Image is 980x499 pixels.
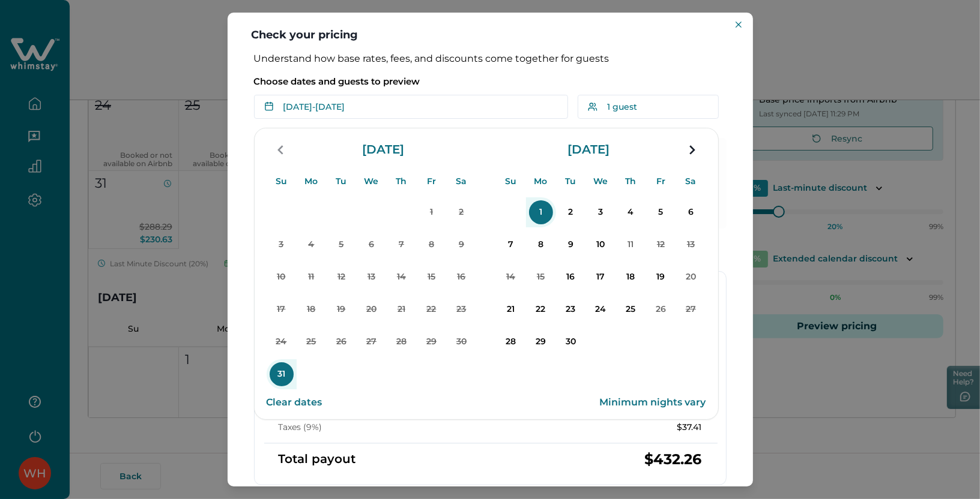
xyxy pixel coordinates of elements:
button: 4 [616,197,646,227]
button: 11 [616,230,646,260]
p: 1 [420,200,444,224]
p: Mo [305,167,318,196]
p: 12 [649,233,673,257]
p: 5 [649,200,673,224]
p: 29 [420,330,444,354]
p: 17 [589,265,613,289]
p: Sa [456,167,467,196]
button: 31 [267,359,297,389]
p: Minimum nights vary [600,396,706,408]
p: 19 [649,265,673,289]
button: 4 [297,230,327,260]
p: 11 [619,233,643,257]
button: 24 [586,294,616,324]
p: 10 [589,233,613,257]
button: 3 [586,197,616,227]
p: 5 [330,233,354,257]
button: 3 [267,230,297,260]
p: 4 [619,200,643,224]
p: 7 [390,233,414,257]
p: Sa [686,167,697,196]
p: 24 [589,297,613,321]
p: 4 [300,233,324,257]
button: 15 [526,262,556,292]
button: 1 guest [578,95,727,119]
button: 12 [327,262,357,292]
button: 19 [327,294,357,324]
button: 30 [556,327,586,357]
button: 29 [417,327,447,357]
button: 6 [357,230,387,260]
p: Tu [336,167,347,196]
p: 6 [679,200,703,224]
p: [DATE] [563,144,615,156]
button: 14 [496,262,526,292]
button: 16 [556,262,586,292]
p: 25 [300,330,324,354]
button: 23 [556,294,586,324]
p: Understand how base rates, fees, and discounts come together for guests [254,53,727,65]
button: 25 [297,327,327,357]
button: 14 [387,262,417,292]
button: 19 [646,262,676,292]
p: 22 [420,297,444,321]
p: [DATE] [358,144,410,156]
p: 21 [499,297,523,321]
p: 28 [499,330,523,354]
p: 25 [619,297,643,321]
button: 27 [357,327,387,357]
p: 13 [679,233,703,257]
button: 18 [297,294,327,324]
button: 26 [646,294,676,324]
button: 1 [526,197,556,227]
button: 17 [267,294,297,324]
p: Th [396,167,407,196]
button: 7 [387,230,417,260]
button: 12 [646,230,676,260]
p: 18 [619,265,643,289]
button: 10 [586,230,616,260]
p: 2 [450,200,474,224]
p: 17 [270,297,294,321]
p: 19 [330,297,354,321]
button: 8 [526,230,556,260]
p: Mo [534,167,548,196]
button: 29 [526,327,556,357]
button: 13 [357,262,387,292]
button: 22 [526,294,556,324]
p: 6 [360,233,384,257]
button: 11 [297,262,327,292]
p: 24 [270,330,294,354]
button: 15 [417,262,447,292]
p: 10 [270,265,294,289]
p: 27 [360,330,384,354]
button: 5 [646,197,676,227]
p: 7 [499,233,523,257]
p: 28 [390,330,414,354]
button: 25 [616,294,646,324]
p: 29 [529,330,553,354]
button: 17 [586,262,616,292]
p: Su [505,167,516,196]
p: 20 [360,297,384,321]
p: 18 [300,297,324,321]
button: 2 [447,197,477,227]
p: 20 [679,265,703,289]
button: 24 [267,327,297,357]
button: 1 guest [578,95,719,119]
button: 8 [417,230,447,260]
button: 9 [556,230,586,260]
button: 30 [447,327,477,357]
p: 26 [330,330,354,354]
p: 2 [559,200,583,224]
p: Choose dates and guests to preview [254,76,727,88]
p: Fr [656,167,665,196]
p: 23 [559,297,583,321]
p: 14 [390,265,414,289]
p: 22 [529,297,553,321]
button: 20 [676,262,706,292]
p: 14 [499,265,523,289]
button: Reset Dates [267,390,322,414]
p: $432.26 [645,453,702,465]
button: 13 [676,230,706,260]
